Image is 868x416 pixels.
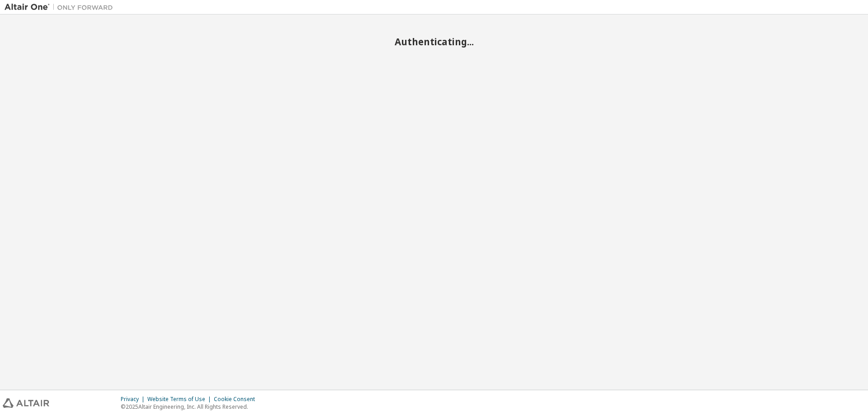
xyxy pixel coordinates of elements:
[214,396,260,403] div: Cookie Consent
[147,396,214,403] div: Website Terms of Use
[121,396,147,403] div: Privacy
[5,3,118,12] img: Altair One
[121,403,260,411] p: © 2025 Altair Engineering, Inc. All Rights Reserved.
[5,36,863,48] h2: Authenticating...
[3,398,49,408] img: altair_logo.svg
